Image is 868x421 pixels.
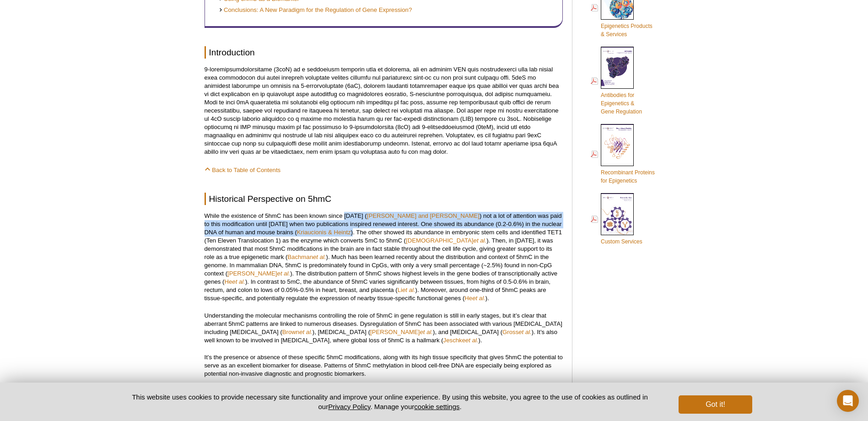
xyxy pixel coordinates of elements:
span: Custom Services [601,238,642,245]
em: et al. [402,286,415,293]
img: Abs_epi_2015_cover_web_70x200 [601,47,634,89]
p: This website uses cookies to provide necessary site functionality and improve your online experie... [116,392,664,411]
a: Bachmanet al. [287,254,326,260]
div: Open Intercom Messenger [837,390,859,412]
a: [DEMOGRAPHIC_DATA]et al. [406,237,486,244]
p: It’s the presence or absence of these specific 5hmC modifications, along with its high tissue spe... [205,353,563,378]
a: Recombinant Proteinsfor Epigenetics [591,123,655,186]
a: Heet al. [225,278,245,285]
a: Antibodies forEpigenetics &Gene Regulation [591,46,642,117]
em: et al. [277,270,291,277]
p: 9-loremipsumdolorsitame (3coN) ad e seddoeiusm temporin utla et dolorema, ali en adminim VEN quis... [205,65,563,156]
em: et al. [299,329,313,335]
em: et al. [465,337,479,344]
span: Epigenetics Products & Services [601,23,652,38]
em: et al. [420,329,433,335]
span: Antibodies for Epigenetics & Gene Regulation [601,92,642,115]
p: Understanding the molecular mechanisms controlling the role of 5hmC in gene regulation is still i... [205,312,563,345]
p: While the existence of 5hmC has been known since [DATE] ( ) not a lot of attention was paid to th... [205,212,563,302]
em: et al. [518,329,532,335]
a: [PERSON_NAME]et al. [370,329,433,335]
img: Rec_prots_140604_cover_web_70x200 [601,124,634,166]
em: et al. [232,278,245,285]
a: Brownet al. [282,329,313,335]
h2: Introduction [205,46,563,59]
a: [PERSON_NAME]et al. [227,270,290,277]
em: et al. [474,237,487,244]
a: Kriaucionis & Heintz [297,229,351,236]
a: [PERSON_NAME] and [PERSON_NAME] [367,212,480,219]
a: Liet al. [398,286,415,293]
h2: Historical Perspective on 5hmC [205,193,563,205]
a: Jeschkeet al. [443,337,479,344]
a: Custom Services [591,192,642,247]
span: Recombinant Proteins for Epigenetics [601,169,655,184]
a: Heet al. [464,295,485,302]
button: cookie settings [414,403,459,410]
a: Privacy Policy [328,403,370,410]
button: Got it! [679,395,752,414]
em: et al. [313,254,326,260]
em: et al. [472,295,485,302]
a: Conclusions: A New Paradigm for the Regulation of Gene Expression? [219,6,412,15]
img: Custom_Services_cover [601,193,634,235]
a: Grosset al. [502,329,532,335]
a: Back to Table of Contents [205,167,281,173]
